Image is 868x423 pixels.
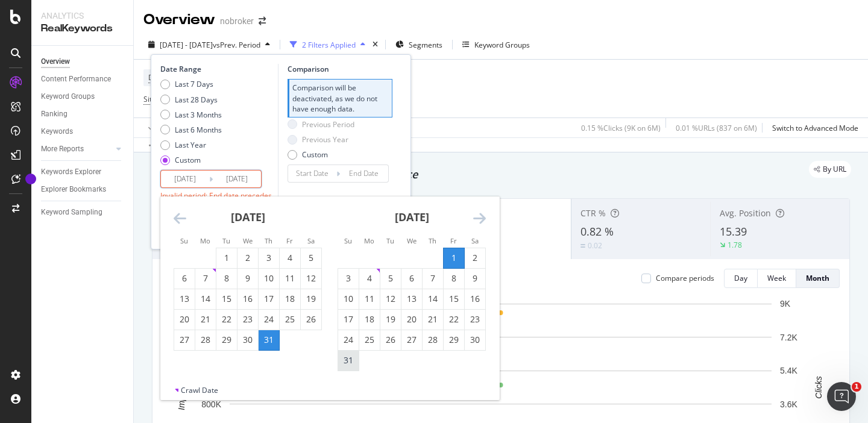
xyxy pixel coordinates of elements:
[259,252,279,264] div: 3
[364,236,374,245] small: Mo
[767,273,786,283] div: Week
[161,171,209,187] input: Start Date
[823,166,846,173] span: By URL
[423,330,444,350] td: Choose Thursday, August 28, 2025 as your check-out date. It’s available.
[280,309,301,330] td: Choose Friday, July 25, 2025 as your check-out date. It’s available.
[338,289,359,309] td: Choose Sunday, August 10, 2025 as your check-out date. It’s available.
[465,334,485,346] div: 30
[259,330,280,350] td: Selected as end date. Thursday, July 31, 2025
[780,333,797,342] text: 7.2K
[288,64,392,74] div: Comparison
[195,313,216,325] div: 21
[409,40,442,50] span: Segments
[259,289,280,309] td: Choose Thursday, July 17, 2025 as your check-out date. It’s available.
[160,95,222,105] div: Last 28 Days
[174,330,195,350] td: Choose Sunday, July 27, 2025 as your check-out date. It’s available.
[143,118,178,137] button: Apply
[280,272,300,284] div: 11
[423,334,443,346] div: 28
[401,268,423,289] td: Choose Wednesday, August 6, 2025 as your check-out date. It’s available.
[380,309,401,330] td: Choose Tuesday, August 19, 2025 as your check-out date. It’s available.
[41,22,124,36] div: RealKeywords
[401,293,422,305] div: 13
[444,330,465,350] td: Choose Friday, August 29, 2025 as your check-out date. It’s available.
[302,149,328,160] div: Custom
[288,79,392,117] div: Comparison will be deactivated, as we do not have enough data.
[195,293,216,305] div: 14
[174,211,186,226] div: Move backward to switch to the previous month.
[280,248,301,268] td: Choose Friday, July 4, 2025 as your check-out date. It’s available.
[423,293,443,305] div: 14
[465,289,486,309] td: Choose Saturday, August 16, 2025 as your check-out date. It’s available.
[458,35,535,54] button: Keyword Groups
[301,272,321,284] div: 12
[259,313,279,325] div: 24
[41,143,84,155] div: More Reports
[302,119,354,130] div: Previous Period
[444,252,464,264] div: 1
[734,273,747,283] div: Day
[767,118,858,137] button: Switch to Advanced Mode
[216,289,237,309] td: Choose Tuesday, July 15, 2025 as your check-out date. It’s available.
[41,108,68,121] div: Ranking
[41,55,125,68] a: Overview
[395,210,429,224] strong: [DATE]
[216,334,237,346] div: 29
[720,207,771,219] span: Avg. Position
[41,166,101,178] div: Keywords Explorer
[41,108,125,121] a: Ranking
[174,309,195,330] td: Choose Sunday, July 20, 2025 as your check-out date. It’s available.
[380,313,401,325] div: 19
[175,125,222,135] div: Last 6 Months
[41,90,125,103] a: Keyword Groups
[160,196,499,385] div: Calendar
[41,183,106,196] div: Explorer Bookmarks
[237,272,258,284] div: 9
[580,244,585,248] img: Equal
[160,155,222,165] div: Custom
[200,236,210,245] small: Mo
[41,183,125,196] a: Explorer Bookmarks
[301,309,322,330] td: Choose Saturday, July 26, 2025 as your check-out date. It’s available.
[338,350,359,371] td: Choose Sunday, August 31, 2025 as your check-out date. It’s available.
[259,248,280,268] td: Choose Thursday, July 3, 2025 as your check-out date. It’s available.
[160,40,213,50] span: [DATE] - [DATE]
[160,190,275,211] div: Invalid period: End date precedes start date
[407,236,417,245] small: We
[656,273,714,283] div: Compare periods
[259,293,279,305] div: 17
[148,72,171,83] span: Device
[444,309,465,330] td: Choose Friday, August 22, 2025 as your check-out date. It’s available.
[259,334,279,346] div: 31
[338,334,359,346] div: 24
[174,272,195,284] div: 6
[780,366,797,375] text: 5.4K
[195,330,216,350] td: Choose Monday, July 28, 2025 as your check-out date. It’s available.
[41,10,124,22] div: Analytics
[174,334,195,346] div: 27
[359,334,380,346] div: 25
[175,155,201,165] div: Custom
[280,268,301,289] td: Choose Friday, July 11, 2025 as your check-out date. It’s available.
[301,252,321,264] div: 5
[344,236,352,245] small: Su
[280,252,300,264] div: 4
[143,35,275,54] button: [DATE] - [DATE]vsPrev. Period
[338,268,359,289] td: Choose Sunday, August 3, 2025 as your check-out date. It’s available.
[806,273,829,283] div: Month
[307,236,315,245] small: Sa
[222,236,230,245] small: Tu
[423,268,444,289] td: Choose Thursday, August 7, 2025 as your check-out date. It’s available.
[237,313,258,325] div: 23
[386,236,394,245] small: Tu
[380,272,401,284] div: 5
[772,123,858,133] div: Switch to Advanced Mode
[359,293,380,305] div: 11
[580,207,606,219] span: CTR %
[302,40,356,50] div: 2 Filters Applied
[423,313,443,325] div: 21
[401,334,422,346] div: 27
[237,330,259,350] td: Choose Wednesday, July 30, 2025 as your check-out date. It’s available.
[280,313,300,325] div: 25
[216,252,237,264] div: 1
